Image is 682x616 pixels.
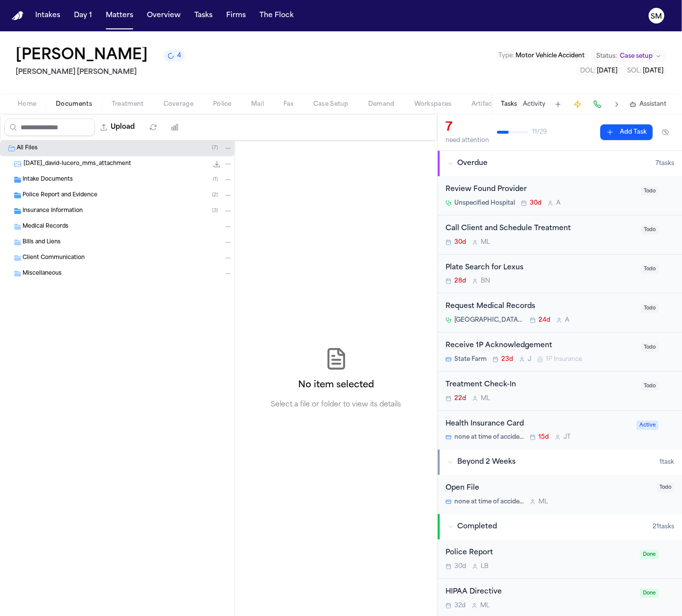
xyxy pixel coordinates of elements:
[653,523,674,531] span: 21 task s
[597,68,617,74] span: [DATE]
[190,7,216,24] a: Tasks
[446,137,489,144] div: need attention
[164,50,185,62] button: 4 active tasks
[31,7,64,24] button: Intakes
[596,52,617,60] span: Status:
[457,522,497,532] span: Completed
[212,145,218,151] span: ( 7 )
[657,483,674,492] span: Todo
[438,151,682,176] button: Overdue7tasks
[539,433,549,441] span: 15d
[657,124,674,140] button: Hide completed tasks (⌘⇧H)
[630,100,666,108] button: Assistant
[23,254,85,262] span: Client Communication
[580,68,595,74] span: DOL :
[12,11,24,21] img: Finch Logo
[659,458,674,466] span: 1 task
[23,238,61,247] span: Bills and Liens
[641,264,658,274] span: Todo
[446,340,635,352] div: Receive 1P Acknowledgement
[539,316,550,324] span: 24d
[23,207,83,215] span: Insurance Information
[271,400,401,410] p: Select a file or folder to view its details
[481,277,490,285] span: B N
[624,66,666,76] button: Edit SOL: 2028-10-27
[56,100,92,108] span: Documents
[446,547,634,559] div: Police Report
[480,602,490,610] span: M L
[627,68,641,74] span: SOL :
[471,100,498,108] span: Artifacts
[438,514,682,540] button: Completed21tasks
[438,176,682,215] div: Open task: Review Found Provider
[438,475,682,514] div: Open task: Open File
[454,238,466,246] span: 30d
[656,160,674,167] span: 7 task s
[523,100,545,108] button: Activity
[368,100,395,108] span: Demand
[212,208,218,213] span: ( 3 )
[454,498,524,506] span: none at time of accident
[12,11,24,21] a: Home
[454,433,524,441] span: none at time of accident
[457,457,516,467] span: Beyond 2 Weeks
[438,411,682,450] div: Open task: Health Insurance Card
[164,100,193,108] span: Coverage
[564,433,571,441] span: J T
[641,187,658,196] span: Todo
[532,128,547,136] span: 11 / 29
[70,7,96,24] button: Day 1
[95,118,141,136] button: Upload
[256,7,298,24] button: The Flock
[551,97,565,111] button: Add Task
[454,199,515,207] span: Unspecified Hospital
[446,379,635,391] div: Treatment Check-In
[636,421,658,430] span: Active
[454,395,466,403] span: 22d
[641,343,658,352] span: Todo
[600,124,653,140] button: Add Task
[438,332,682,372] div: Open task: Receive 1P Acknowledgement
[643,68,663,74] span: [DATE]
[640,550,658,559] span: Done
[213,100,232,108] span: Police
[454,355,487,363] span: State Farm
[23,191,97,200] span: Police Report and Evidence
[18,100,36,108] span: Home
[454,602,466,610] span: 32d
[454,277,466,285] span: 28d
[530,199,541,207] span: 30d
[481,563,489,570] span: L B
[102,7,137,24] button: Matters
[313,100,349,108] span: Case Setup
[23,176,73,184] span: Intake Documents
[454,563,466,570] span: 30d
[641,225,658,235] span: Todo
[446,120,489,136] div: 7
[283,100,294,108] span: Fax
[577,66,620,76] button: Edit DOL: 2024-10-27
[251,100,264,108] span: Mail
[414,100,452,108] span: Workspaces
[481,395,490,403] span: M L
[457,159,488,168] span: Overdue
[641,304,658,313] span: Todo
[222,7,250,24] button: Firms
[143,7,185,24] button: Overview
[177,52,181,60] span: 4
[212,192,218,198] span: ( 2 )
[23,270,62,278] span: Miscellaneous
[498,53,514,59] span: Type :
[446,483,651,494] div: Open File
[16,47,148,65] button: Edit matter name
[501,100,517,108] button: Tasks
[539,498,548,506] span: M L
[4,118,95,136] input: Search files
[17,144,38,153] span: All Files
[438,293,682,332] div: Open task: Request Medical Records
